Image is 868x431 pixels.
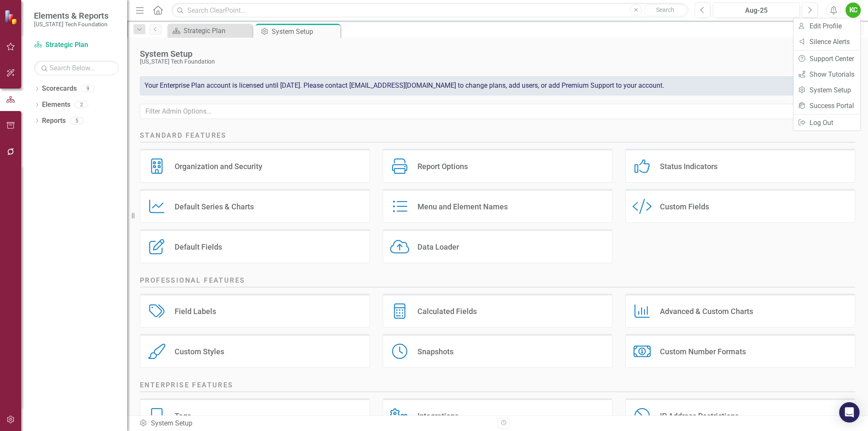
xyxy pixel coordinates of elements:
span: Elements & Reports [34,11,108,21]
a: Edit Profile [793,18,860,34]
div: 9 [81,85,95,92]
a: System Setup [793,82,860,98]
div: Custom Number Formats [660,347,746,356]
a: Strategic Plan [34,40,119,50]
button: Aug-25 [713,3,800,18]
div: Custom Fields [660,202,709,211]
a: Silence Alerts [793,34,860,50]
div: Menu and Element Names [417,202,508,211]
div: Integrations [417,411,459,421]
div: Tags [175,411,191,421]
a: Reports [42,116,66,126]
div: Data Loader [417,242,459,252]
div: Open Intercom Messenger [839,402,860,423]
a: Support Center [793,51,860,67]
button: Search [644,4,686,16]
div: Organization and Security [175,161,262,171]
div: IP Address Restrictions [660,411,739,421]
div: Custom Styles [175,347,224,356]
h2: Standard Features [140,131,855,142]
div: System Setup [272,26,338,37]
div: System Setup [139,419,491,428]
input: Filter Admin Options... [140,104,855,120]
div: Advanced & Custom Charts [660,306,753,316]
div: Your Enterprise Plan account is licensed until [DATE]. Please contact [EMAIL_ADDRESS][DOMAIN_NAME... [140,76,855,95]
a: Strategic Plan [170,25,250,36]
div: Status Indicators [660,161,718,171]
div: Snapshots [417,347,453,356]
a: Show Tutorials [793,67,860,82]
div: 2 [75,101,88,108]
a: Success Portal [793,98,860,114]
div: [US_STATE] Tech Foundation [140,58,807,65]
input: Search ClearPoint... [172,3,688,18]
a: Scorecards [42,84,77,94]
div: System Setup [140,49,807,58]
a: Elements [42,100,70,110]
div: Report Options [417,161,468,171]
div: Default Fields [175,242,222,252]
a: Log Out [793,115,860,131]
small: [US_STATE] Tech Foundation [34,21,108,28]
div: Aug-25 [716,6,797,16]
img: ClearPoint Strategy [4,10,19,25]
div: Field Labels [175,306,216,316]
span: Search [656,6,674,13]
h2: Enterprise Features [140,381,855,392]
div: Strategic Plan [184,25,250,36]
div: Default Series & Charts [175,202,254,211]
div: 5 [70,117,83,124]
h2: Professional Features [140,276,855,287]
div: Calculated Fields [417,306,477,316]
input: Search Below... [34,61,119,75]
button: KC [846,3,861,18]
